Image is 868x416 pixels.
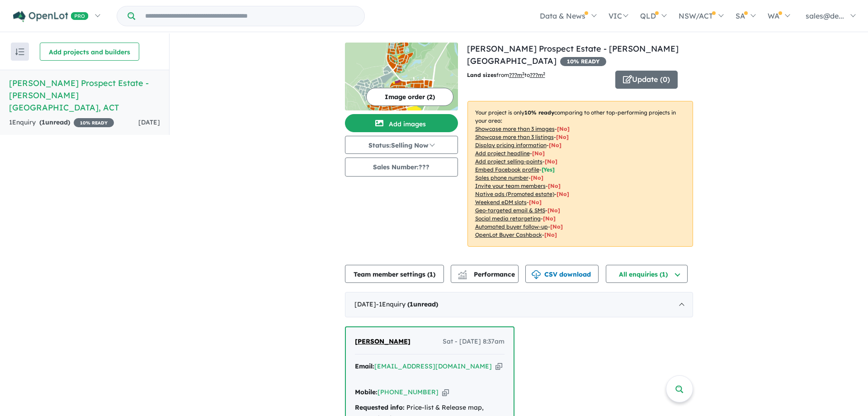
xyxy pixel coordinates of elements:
div: [DATE] [345,292,693,317]
sup: 2 [522,71,524,76]
p: Your project is only comparing to other top-performing projects in your area: - - - - - - - - - -... [467,101,693,247]
span: [ No ] [549,142,561,148]
span: [No] [550,223,563,230]
span: [No] [529,199,542,206]
button: Performance [451,265,519,283]
span: [ No ] [556,134,569,140]
span: 1 [42,118,45,126]
u: Weekend eDM slots [475,199,527,206]
button: Image order (2) [366,88,453,106]
u: ???m [530,72,545,78]
a: [PHONE_NUMBER] [377,388,439,396]
span: 1 [429,270,433,278]
img: bar-chart.svg [458,273,467,279]
sup: 2 [543,71,545,76]
span: 10 % READY [74,118,114,127]
button: Add projects and builders [40,43,139,61]
button: Sales Number:??? [345,158,458,177]
h5: [PERSON_NAME] Prospect Estate - [PERSON_NAME][GEOGRAPHIC_DATA] , ACT [9,77,160,114]
span: [ Yes ] [542,166,555,173]
strong: ( unread) [39,118,70,126]
u: Sales phone number [475,174,528,181]
b: 10 % ready [524,109,554,116]
img: download icon [532,270,541,279]
img: sort.svg [15,48,24,55]
p: from [467,71,609,80]
u: Add project selling-points [475,158,542,165]
button: Copy [442,387,449,397]
u: OpenLot Buyer Cashback [475,231,542,238]
span: [No] [557,191,569,197]
u: Showcase more than 3 images [475,125,555,132]
span: [ No ] [557,125,570,132]
u: Display pricing information [475,142,547,148]
span: [ No ] [532,150,545,157]
u: Native ads (Promoted estate) [475,191,554,197]
button: Status:Selling Now [345,136,458,154]
span: [ No ] [545,158,557,165]
span: [No] [543,215,556,222]
button: All enquiries (1) [606,265,688,283]
span: [No] [544,231,557,238]
u: Geo-targeted email & SMS [475,207,545,214]
span: sales@de... [806,11,844,20]
img: Openlot PRO Logo White [13,11,89,22]
span: 10 % READY [560,57,606,66]
u: Automated buyer follow-up [475,223,548,230]
span: [ No ] [548,182,561,189]
span: Performance [459,270,515,278]
span: [DATE] [138,118,160,126]
b: Land sizes [467,72,496,78]
span: [No] [547,207,560,214]
a: [PERSON_NAME] [355,336,410,347]
span: 1 [410,300,413,308]
button: Add images [345,114,458,132]
strong: ( unread) [407,300,438,308]
button: Copy [495,362,502,371]
u: ??? m [509,72,524,78]
u: Embed Facebook profile [475,166,539,173]
span: - 1 Enquir y [376,300,438,308]
button: Team member settings (1) [345,265,444,283]
strong: Requested info: [355,403,405,411]
input: Try estate name, suburb, builder or developer [137,6,363,26]
button: Update (0) [615,71,678,89]
u: Add project headline [475,150,530,157]
button: CSV download [525,265,599,283]
strong: Email: [355,362,374,370]
div: 1 Enquir y [9,117,114,128]
a: [PERSON_NAME] Prospect Estate - [PERSON_NAME][GEOGRAPHIC_DATA] [467,43,679,66]
a: [EMAIL_ADDRESS][DOMAIN_NAME] [374,362,492,370]
u: Showcase more than 3 listings [475,134,554,140]
span: Sat - [DATE] 8:37am [443,336,505,347]
u: Invite your team members [475,182,546,189]
img: Denman Prospect Estate - Denman Prospect [345,43,458,110]
u: Social media retargeting [475,215,541,222]
img: line-chart.svg [458,270,466,275]
strong: Mobile: [355,388,377,396]
span: [PERSON_NAME] [355,337,410,345]
span: [ No ] [531,174,543,181]
span: to [524,72,545,78]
